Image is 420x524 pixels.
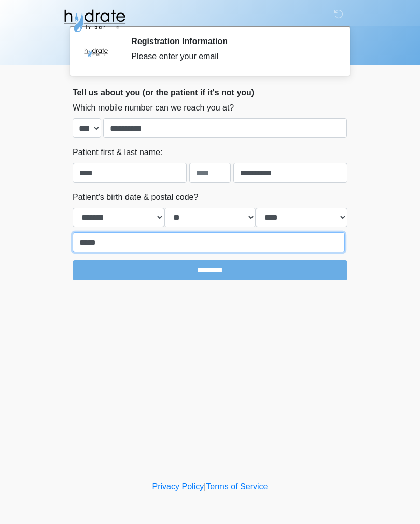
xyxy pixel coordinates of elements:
div: Please enter your email [131,50,332,63]
a: | [204,482,206,491]
img: Hydrate IV Bar - Fort Collins Logo [62,8,127,34]
a: Privacy Policy [152,482,204,491]
a: Terms of Service [206,482,268,491]
img: Agent Avatar [80,36,111,67]
label: Patient first & last name: [73,146,162,159]
label: Patient's birth date & postal code? [73,191,198,203]
h2: Tell us about you (or the patient if it's not you) [73,88,347,98]
label: Which mobile number can we reach you at? [73,102,234,114]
